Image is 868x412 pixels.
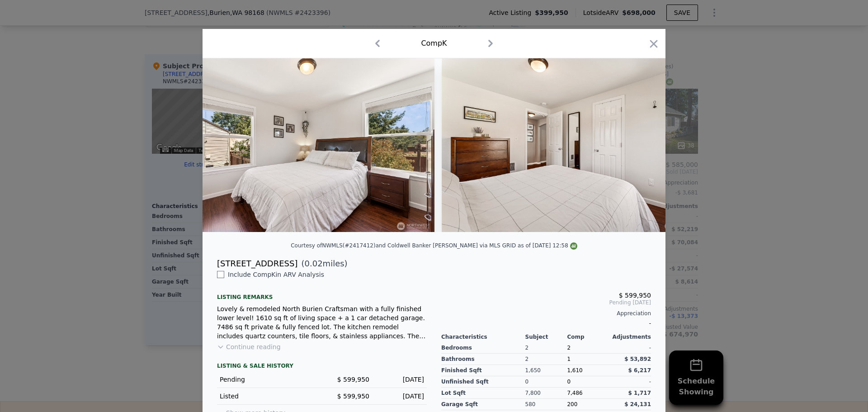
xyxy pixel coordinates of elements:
div: - [609,376,651,388]
span: ( miles) [297,257,347,270]
div: 0 [525,376,567,388]
span: $ 599,950 [337,393,369,400]
span: $ 6,217 [628,367,651,374]
span: 1,610 [567,367,582,374]
span: Pending [DATE] [441,299,651,306]
div: 2 [525,354,567,365]
img: Property Img [442,58,702,232]
span: Include Comp K in ARV Analysis [224,271,328,278]
div: Comp [567,333,609,341]
div: Lovely & remodeled North Burien Craftsman with a fully finished lower level! 1610 sq ft of living... [217,304,427,341]
img: Property Img [174,58,434,232]
div: Comp K [421,38,447,49]
img: NWMLS Logo [570,242,577,250]
div: Listing remarks [217,286,427,301]
div: 1,650 [525,365,567,376]
div: Courtesy of NWMLS (#2417412) and Coldwell Banker [PERSON_NAME] via MLS GRID as of [DATE] 12:58 [291,242,577,249]
div: Characteristics [441,333,525,341]
div: Lot Sqft [441,388,525,399]
div: Bathrooms [441,354,525,365]
button: Continue reading [217,342,281,351]
div: Adjustments [609,333,651,341]
span: $ 53,892 [624,356,651,362]
div: Garage Sqft [441,399,525,410]
div: 580 [525,399,567,410]
div: Bedrooms [441,342,525,354]
span: 7,486 [567,390,582,396]
div: Listed [220,392,315,401]
div: Unfinished Sqft [441,376,525,388]
div: Finished Sqft [441,365,525,376]
span: $ 599,950 [619,292,651,299]
div: Pending [220,375,315,384]
span: $ 24,131 [624,401,651,407]
span: 0 [567,379,571,385]
span: 2 [567,345,571,351]
div: - [441,317,651,330]
span: 200 [567,401,577,407]
div: 2 [525,342,567,354]
div: 1 [567,354,609,365]
div: Appreciation [441,310,651,317]
span: 0.02 [305,259,323,268]
div: Subject [525,333,567,341]
div: - [609,342,651,354]
div: [DATE] [377,375,424,384]
div: 7,800 [525,388,567,399]
span: $ 1,717 [628,390,651,396]
div: [STREET_ADDRESS] [217,257,297,270]
span: $ 599,950 [337,376,369,383]
div: LISTING & SALE HISTORY [217,362,427,371]
div: [DATE] [377,392,424,401]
